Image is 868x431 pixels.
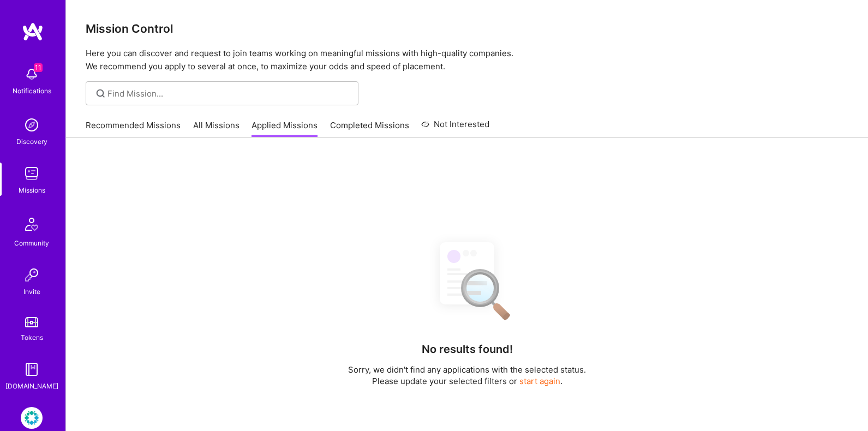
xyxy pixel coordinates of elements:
[330,119,409,137] a: Completed Missions
[21,163,43,184] img: teamwork
[86,119,181,137] a: Recommended Missions
[21,407,43,429] img: Rubrik: Security Culture & Awareness Program
[34,63,43,72] span: 11
[25,317,38,327] img: tokens
[14,237,49,249] div: Community
[252,119,318,137] a: Applied Missions
[94,87,107,100] i: icon SearchGrey
[519,375,560,387] button: start again
[13,85,51,97] div: Notifications
[107,88,350,99] input: Find Mission...
[421,232,513,328] img: No Results
[422,343,513,356] h4: No results found!
[19,211,45,237] img: Community
[18,407,45,429] a: Rubrik: Security Culture & Awareness Program
[86,47,848,73] p: Here you can discover and request to join teams working on meaningful missions with high-quality ...
[86,22,848,35] h3: Mission Control
[421,118,489,137] a: Not Interested
[21,332,43,343] div: Tokens
[5,380,58,392] div: [DOMAIN_NAME]
[19,184,45,196] div: Missions
[348,375,586,387] p: Please update your selected filters or .
[21,114,43,136] img: discovery
[21,358,43,380] img: guide book
[23,286,40,297] div: Invite
[21,63,43,85] img: bell
[16,136,47,147] div: Discovery
[348,364,586,375] p: Sorry, we didn't find any applications with the selected status.
[193,119,240,137] a: All Missions
[21,264,43,286] img: Invite
[22,22,44,41] img: logo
